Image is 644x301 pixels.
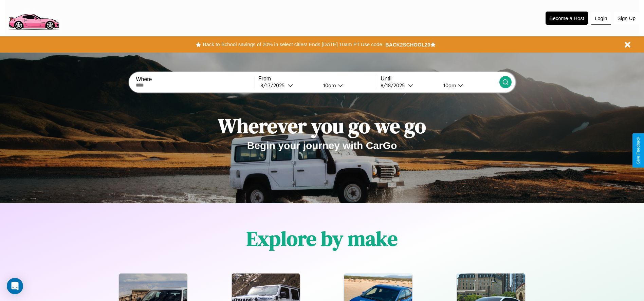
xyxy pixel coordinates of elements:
div: 8 / 17 / 2025 [260,82,288,89]
label: Until [381,76,499,82]
img: logo [5,3,62,32]
button: Sign Up [614,12,639,24]
label: Where [136,76,254,82]
button: 8/17/2025 [258,82,318,89]
div: 10am [320,82,338,89]
div: 8 / 18 / 2025 [381,82,408,89]
b: BACK2SCHOOL20 [385,42,430,48]
button: 10am [438,82,499,89]
div: Give Feedback [636,137,641,164]
button: Login [591,12,611,25]
h1: Explore by make [246,225,398,252]
button: 10am [318,82,377,89]
button: Back to School savings of 20% in select cities! Ends [DATE] 10am PT.Use code: [201,40,385,49]
button: Become a Host [546,12,588,25]
div: Open Intercom Messenger [7,278,23,294]
div: 10am [440,82,458,89]
label: From [258,76,377,82]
